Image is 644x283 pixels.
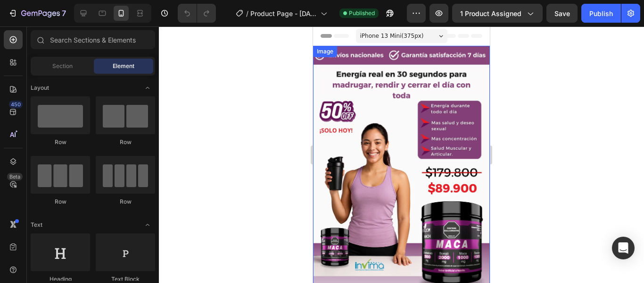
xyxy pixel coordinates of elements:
div: Open Intercom Messenger [612,237,635,259]
button: Save [546,4,578,23]
span: Layout [31,84,49,92]
button: 7 [4,4,70,23]
div: 450 [9,101,23,108]
div: Row [31,197,90,206]
span: Toggle open [140,80,155,95]
span: Element [113,62,134,70]
div: Publish [589,9,613,18]
span: Toggle open [140,217,155,232]
p: 7 [62,8,66,19]
span: Save [554,9,570,17]
button: Publish [581,4,621,23]
span: Section [52,62,73,70]
span: Product Page - [DATE] 16:23:21 [250,9,317,18]
div: Beta [7,173,23,180]
div: Row [31,138,90,146]
span: Text [31,221,42,229]
iframe: Design area [313,26,490,283]
div: Row [96,138,155,146]
div: Row [96,197,155,206]
div: Undo/Redo [178,4,216,23]
input: Search Sections & Elements [31,30,155,49]
span: / [246,9,248,18]
button: 1 product assigned [452,4,543,23]
span: 1 product assigned [460,9,521,18]
span: Published [349,9,375,17]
